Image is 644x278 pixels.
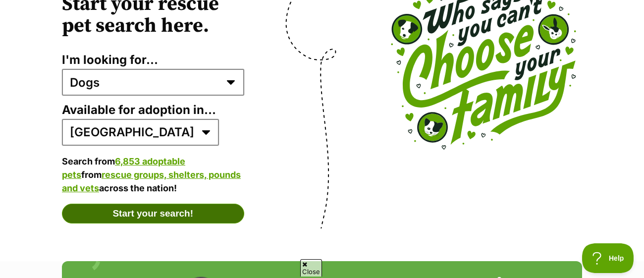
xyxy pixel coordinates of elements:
a: 6,853 adoptable pets [62,156,185,180]
p: Search from from across the nation! [62,155,244,195]
iframe: Help Scout Beacon - Open [582,243,634,273]
a: rescue groups, shelters, pounds and vets [62,169,241,193]
label: I'm looking for... [62,53,244,67]
span: Close [300,259,322,277]
label: Available for adoption in... [62,103,244,117]
button: Start your search! [62,204,244,223]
